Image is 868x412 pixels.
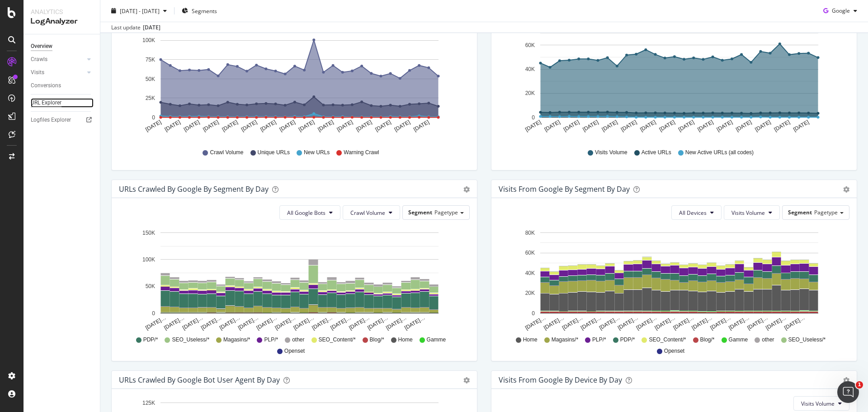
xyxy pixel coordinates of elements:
text: 75K [146,57,155,63]
text: [DATE] [754,119,772,133]
span: Gamme [427,336,446,344]
span: Segment [788,208,812,216]
span: 1 [856,381,863,388]
div: gear [843,186,849,193]
text: [DATE] [221,119,239,133]
span: All Google Bots [287,209,325,217]
text: 0 [152,310,155,317]
text: 150K [142,230,155,236]
span: Segments [192,7,217,14]
span: PDP/* [620,336,635,344]
span: All Devices [679,209,707,217]
text: [DATE] [164,119,182,133]
div: Crawls [31,55,47,64]
text: 60K [525,250,535,256]
div: URLs Crawled by Google bot User Agent By Day [119,375,280,384]
div: Logfiles Explorer [31,115,71,125]
span: Magasins/* [552,336,578,344]
text: 0 [152,114,155,121]
button: All Google Bots [279,205,340,220]
text: 0 [532,114,535,121]
text: [DATE] [336,119,354,133]
text: 40K [525,270,535,276]
span: Google [832,7,850,14]
span: New URLs [304,149,330,156]
text: [DATE] [601,119,619,133]
text: [DATE] [355,119,373,133]
text: 100K [142,256,155,263]
div: gear [463,377,470,384]
text: 50K [146,76,155,82]
span: SEO_Content/* [649,336,686,344]
text: [DATE] [773,119,791,133]
a: Logfiles Explorer [31,115,94,125]
text: [DATE] [639,119,657,133]
iframe: Intercom live chat [837,381,859,403]
span: PDP/* [143,336,158,344]
text: [DATE] [696,119,714,133]
span: SEO_Useless/* [788,336,826,344]
text: [DATE] [144,119,162,133]
text: 125K [142,400,155,406]
text: [DATE] [240,119,258,133]
text: 20K [525,90,535,97]
span: SEO_Useless/* [172,336,209,344]
span: PLP/* [264,336,278,344]
text: [DATE] [543,119,561,133]
text: [DATE] [183,119,201,133]
div: LogAnalyzer [31,16,93,27]
span: New Active URLs (all codes) [685,149,754,156]
text: [DATE] [393,119,411,133]
span: other [762,336,774,344]
a: Overview [31,42,94,51]
text: [DATE] [259,119,277,133]
svg: A chart. [119,14,467,140]
span: Segment [408,208,432,216]
text: 25K [146,95,155,101]
div: URL Explorer [31,98,61,108]
span: Pagetype [434,208,458,216]
text: [DATE] [297,119,316,133]
svg: A chart. [119,227,467,332]
div: Visits [31,68,44,77]
text: 60K [525,42,535,48]
span: Unique URLs [258,149,290,156]
span: Home [523,336,538,344]
svg: A chart. [499,14,846,140]
span: Magasins/* [223,336,250,344]
button: Google [820,4,861,18]
text: [DATE] [735,119,753,133]
text: [DATE] [658,119,676,133]
button: Crawl Volume [343,205,400,220]
span: Visits Volume [595,149,627,156]
a: Conversions [31,81,94,90]
div: Analytics [31,7,93,16]
span: Home [398,336,413,344]
span: Crawl Volume [210,149,243,156]
a: Crawls [31,55,85,64]
span: Openset [284,347,305,355]
text: [DATE] [716,119,734,133]
div: gear [843,377,849,384]
text: 50K [146,284,155,290]
div: Visits From Google By Device By Day [499,375,622,384]
button: [DATE] - [DATE] [108,4,170,18]
div: Conversions [31,81,61,90]
span: Gamme [729,336,748,344]
text: [DATE] [278,119,297,133]
div: Last update [111,24,160,32]
text: 0 [532,310,535,317]
text: [DATE] [677,119,695,133]
div: A chart. [499,227,846,332]
text: [DATE] [412,119,430,133]
text: [DATE] [316,119,335,133]
div: Visits from Google By Segment By Day [499,185,630,194]
button: Visits Volume [724,205,780,220]
a: URL Explorer [31,98,94,108]
text: [DATE] [620,119,638,133]
span: Blog/* [370,336,384,344]
div: gear [463,186,470,193]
